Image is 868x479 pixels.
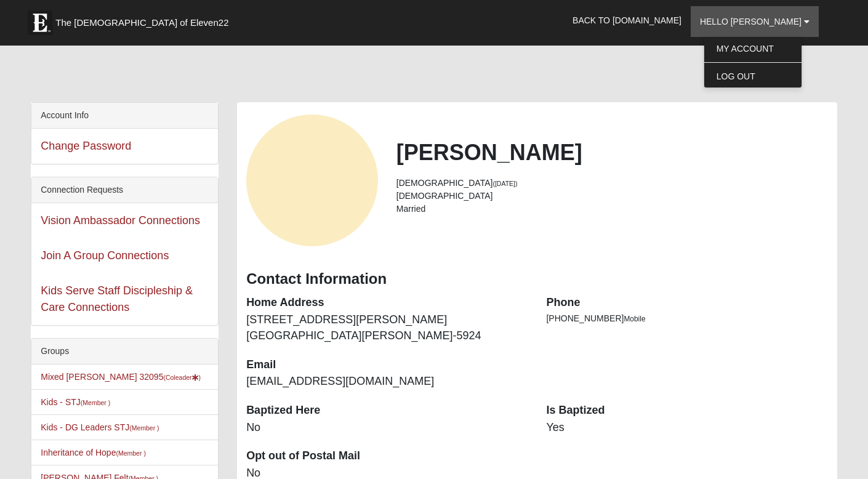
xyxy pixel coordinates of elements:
dt: Home Address [246,295,528,311]
small: (Coleader ) [163,374,201,381]
dt: Email [246,357,528,373]
small: (Member ) [81,399,110,406]
small: (Member ) [129,424,159,432]
span: Mobile [624,315,645,323]
dt: Baptized Here [246,403,528,419]
li: [DEMOGRAPHIC_DATA] [396,190,828,203]
a: Change Password [41,140,131,152]
small: ([DATE]) [492,180,517,187]
small: (Member ) [116,449,145,457]
a: The [DEMOGRAPHIC_DATA] of Eleven22 [22,4,268,35]
a: Mixed [PERSON_NAME] 32095(Coleader) [41,372,201,382]
a: Join A Group Connections [41,249,169,262]
div: Groups [31,339,218,364]
a: My Account [704,41,802,57]
dt: Opt out of Postal Mail [246,448,528,464]
img: Eleven22 logo [28,10,52,35]
a: Log Out [704,68,802,84]
a: Back to [DOMAIN_NAME] [563,5,691,36]
a: Kids - STJ(Member ) [41,397,110,407]
a: Kids Serve Staff Discipleship & Care Connections [41,284,193,313]
div: Account Info [31,103,218,129]
li: [DEMOGRAPHIC_DATA] [396,177,828,190]
dd: [STREET_ADDRESS][PERSON_NAME] [GEOGRAPHIC_DATA][PERSON_NAME]-5924 [246,312,528,344]
div: Connection Requests [31,177,218,203]
li: [PHONE_NUMBER] [546,312,827,325]
a: Vision Ambassador Connections [41,214,200,227]
dd: Yes [546,420,827,436]
a: View Fullsize Photo [246,115,378,246]
a: Hello [PERSON_NAME] [691,6,819,37]
dd: No [246,420,528,436]
li: Married [396,203,828,215]
h2: [PERSON_NAME] [396,139,828,166]
dt: Is Baptized [546,403,827,419]
span: The [DEMOGRAPHIC_DATA] of Eleven22 [55,17,228,29]
span: Hello [PERSON_NAME] [700,17,802,26]
h3: Contact Information [246,270,828,288]
a: Inheritance of Hope(Member ) [41,448,146,457]
a: Kids - DG Leaders STJ(Member ) [41,422,159,432]
dt: Phone [546,295,827,311]
dd: [EMAIL_ADDRESS][DOMAIN_NAME] [246,374,528,390]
